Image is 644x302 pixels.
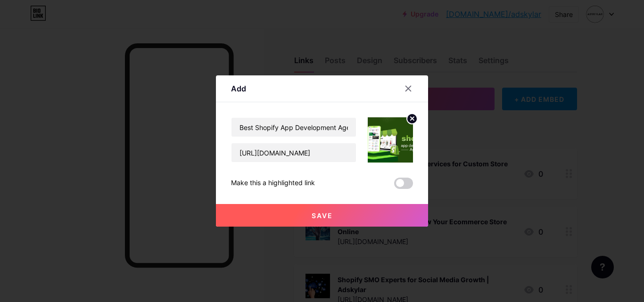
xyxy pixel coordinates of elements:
[231,143,356,162] input: URL
[216,204,428,227] button: Save
[368,117,413,163] img: link_thumbnail
[312,212,333,220] span: Save
[231,83,246,94] div: Add
[231,178,315,189] div: Make this a highlighted link
[231,118,356,137] input: Title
